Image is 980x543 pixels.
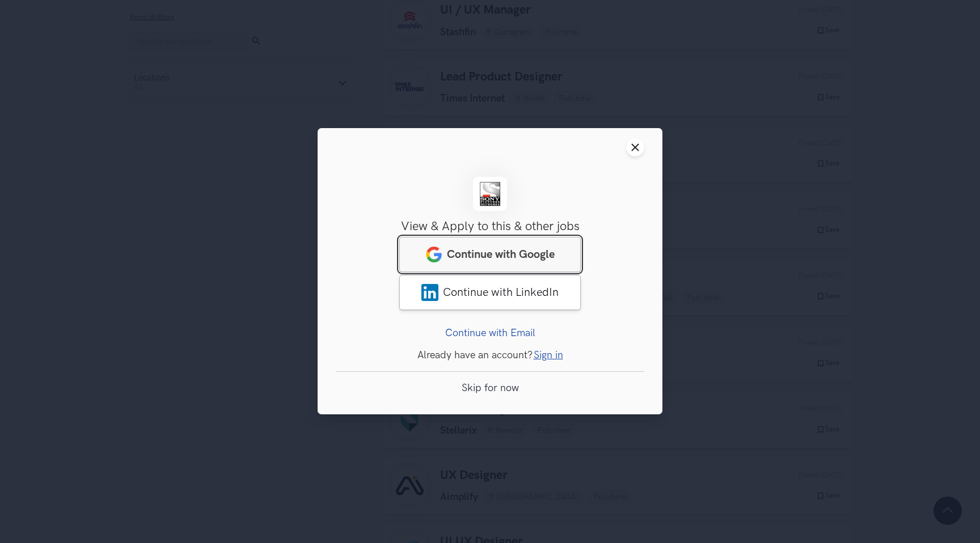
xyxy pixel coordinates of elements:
a: Skip for now [462,383,519,394]
span: Continue with Google [447,248,555,262]
a: Continue with Email [445,328,535,340]
img: LinkedIn [421,285,438,302]
span: Continue with LinkedIn [443,286,559,300]
a: Sign in [534,350,563,362]
a: googleContinue with Google [399,237,581,273]
span: Already have an account? [417,350,533,362]
a: LinkedInContinue with LinkedIn [399,275,581,311]
h3: View & Apply to this & other jobs [336,219,644,234]
img: google [425,247,442,264]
